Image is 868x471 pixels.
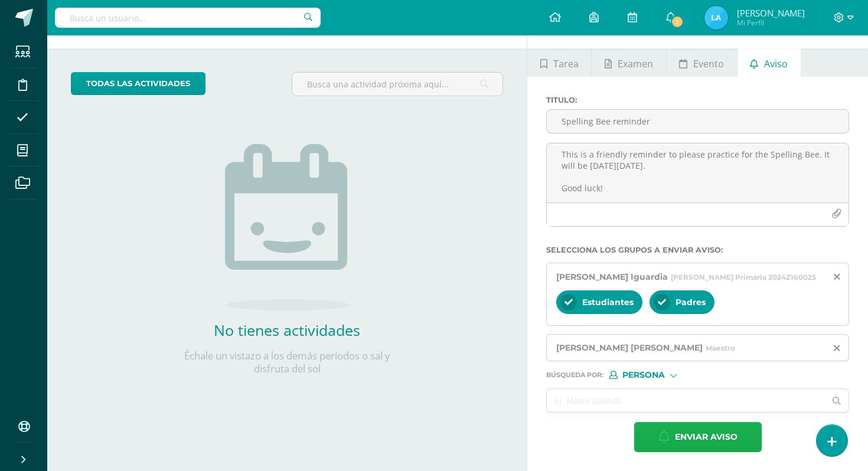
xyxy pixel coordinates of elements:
img: no_activities.png [225,144,349,310]
textarea: Hello [PERSON_NAME], I hope you're doing well. This is a friendly reminder to please practice for... [547,143,849,202]
span: Tarea [553,50,579,78]
a: Tarea [527,48,591,77]
input: Busca una actividad próxima aquí... [292,73,502,96]
a: Examen [592,48,665,77]
a: Aviso [738,48,801,77]
input: Busca un usuario... [55,8,321,28]
div: [object Object] [609,371,698,379]
p: Échale un vistazo a los demás períodos o sal y disfruta del sol [169,349,405,375]
label: Titulo : [546,96,849,104]
img: 6154c65518de364556face02cf411cfc.png [704,6,728,30]
a: Evento [667,48,737,77]
input: Ej. Mario Galindo [547,389,825,412]
button: Enviar aviso [634,422,762,452]
span: Padres [676,297,706,308]
span: [PERSON_NAME] [737,7,805,19]
span: Evento [693,50,724,78]
span: Búsqueda por : [546,372,603,378]
span: Persona [622,372,665,378]
span: Mi Perfil [737,18,805,28]
h2: No tienes actividades [169,320,405,340]
span: [PERSON_NAME] Iguardia [556,272,668,282]
span: Aviso [764,50,788,78]
span: Estudiantes [582,297,634,308]
span: Maestro [706,344,735,352]
span: [PERSON_NAME] [PERSON_NAME] [556,342,703,353]
span: Examen [618,50,653,78]
span: [PERSON_NAME] Primaria 2024Z160025 [671,273,816,282]
label: Selecciona los grupos a enviar aviso : [546,246,849,254]
span: Enviar aviso [675,423,738,452]
input: Titulo [547,110,849,133]
span: 3 [671,15,684,28]
a: todas las Actividades [71,72,205,95]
